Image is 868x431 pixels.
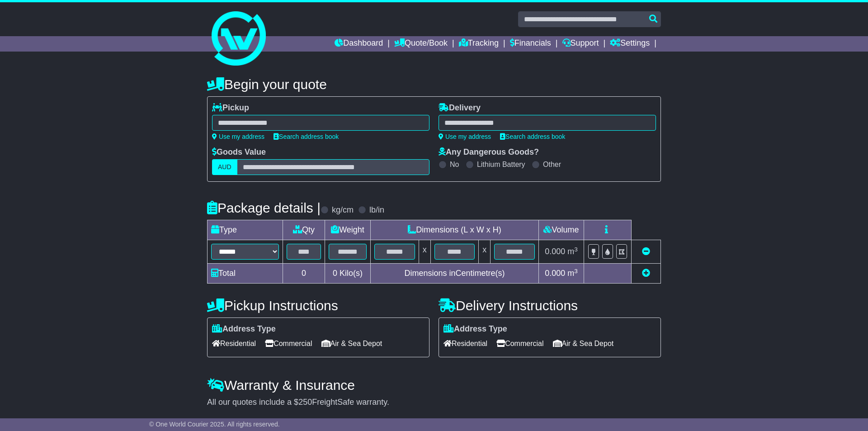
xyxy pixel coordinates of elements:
td: Dimensions in Centimetre(s) [370,264,538,284]
span: Air & Sea Depot [321,336,382,350]
span: 0 [333,269,337,278]
a: Settings [610,36,650,52]
a: Add new item [642,269,650,278]
a: Dashboard [335,36,383,52]
h4: Package details | [207,200,321,215]
span: Residential [212,336,256,350]
a: Use my address [212,133,264,140]
label: Address Type [443,324,507,334]
label: Pickup [212,103,249,113]
span: Commercial [265,336,312,350]
label: Other [543,160,561,169]
sup: 3 [574,246,578,253]
h4: Warranty & Insurance [207,378,661,393]
h4: Pickup Instructions [207,298,429,313]
span: Residential [443,336,487,350]
label: No [450,160,459,169]
a: Financials [510,36,551,52]
a: Remove this item [642,247,650,256]
td: Type [208,220,283,240]
td: 0 [283,264,325,284]
div: All our quotes include a $ FreightSafe warranty. [207,398,661,407]
label: Goods Value [212,147,266,157]
label: lb/in [369,205,384,215]
sup: 3 [574,268,578,275]
label: Any Dangerous Goods? [439,147,539,157]
td: Volume [538,220,584,240]
td: x [419,240,430,264]
span: m [567,247,578,256]
a: Use my address [439,133,491,140]
td: Weight [325,220,371,240]
label: Delivery [439,103,481,113]
span: 250 [298,398,312,407]
span: 0.000 [545,247,565,256]
span: 0.000 [545,269,565,278]
label: kg/cm [332,205,354,215]
label: Address Type [212,324,276,334]
td: Total [208,264,283,284]
h4: Delivery Instructions [439,298,661,313]
a: Support [562,36,599,52]
td: Dimensions (L x W x H) [370,220,538,240]
span: m [567,269,578,278]
span: Air & Sea Depot [553,336,614,350]
h4: Begin your quote [207,77,661,92]
td: Kilo(s) [325,264,371,284]
span: Commercial [496,336,543,350]
a: Search address book [274,133,339,140]
label: AUD [212,159,237,175]
a: Tracking [459,36,499,52]
span: © One World Courier 2025. All rights reserved. [149,421,280,428]
td: x [479,240,491,264]
label: Lithium Battery [477,160,525,169]
td: Qty [283,220,325,240]
a: Search address book [500,133,565,140]
a: Quote/Book [394,36,448,52]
